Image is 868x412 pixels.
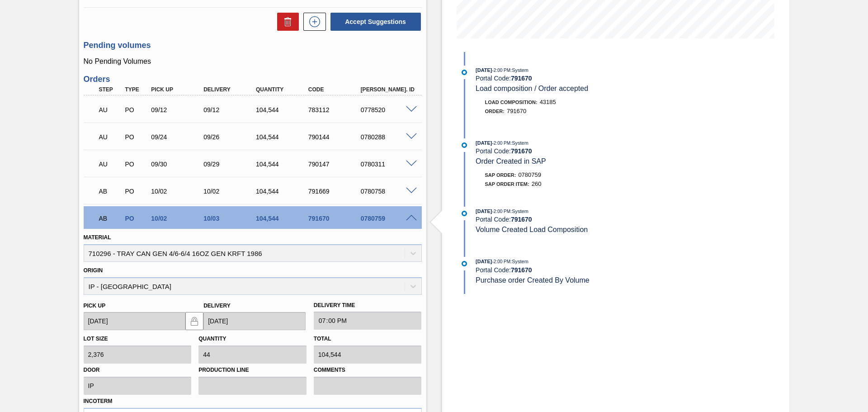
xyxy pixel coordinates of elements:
input: mm/dd/yyyy [84,312,186,330]
div: 104,544 [254,133,312,141]
div: Delivery [201,86,260,93]
p: AU [99,106,122,114]
strong: 791670 [511,266,532,274]
label: Comments [314,364,422,377]
div: Quantity [254,86,312,93]
div: 0780288 [359,133,417,141]
div: Awaiting Unload [97,127,124,147]
button: locked [185,312,203,330]
span: Load composition / Order accepted [476,85,588,92]
span: Volume Created Load Composition [476,226,588,233]
span: : System [510,208,528,214]
div: 09/26/2025 [201,133,260,141]
div: 10/02/2025 [149,215,208,222]
span: SAP Order Item: [485,181,529,187]
span: [DATE] [476,259,492,264]
span: - 2:00 PM [492,141,511,146]
label: Material [84,234,111,241]
label: Delivery Time [314,299,422,312]
div: Portal Code: [476,266,690,274]
span: SAP Order: [485,172,516,178]
div: 09/12/2025 [149,106,208,114]
div: Accept Suggestions [326,12,422,32]
label: Door [84,364,192,377]
span: : System [510,67,528,73]
div: 0778520 [359,106,417,114]
div: [PERSON_NAME]. ID [359,86,417,93]
div: 104,544 [254,188,312,195]
span: - 2:00 PM [492,209,511,214]
label: Lot size [84,336,108,342]
div: Pick up [149,86,208,93]
strong: 791670 [511,216,532,223]
div: 0780758 [359,188,417,195]
div: Awaiting Unload [97,100,124,120]
img: atual [462,70,467,75]
div: 783112 [306,106,365,114]
div: 09/30/2025 [149,161,208,168]
label: Total [314,336,331,342]
span: 791670 [507,108,526,114]
div: Portal Code: [476,75,690,82]
span: : System [510,140,528,146]
label: Production Line [198,364,307,377]
div: Purchase order [123,106,150,114]
p: AB [99,188,122,195]
div: Purchase order [123,133,150,141]
label: Origin [84,267,103,274]
strong: 791670 [511,75,532,82]
span: Order Created in SAP [476,157,546,165]
div: Purchase order [123,188,150,195]
span: 260 [532,180,542,187]
div: 10/03/2025 [201,215,260,222]
div: 10/02/2025 [149,188,208,195]
div: 09/29/2025 [201,161,260,168]
img: atual [462,211,467,216]
span: 43185 [540,99,556,105]
div: 10/02/2025 [201,188,260,195]
span: [DATE] [476,140,492,146]
div: Step [97,86,124,93]
span: Purchase order Created By Volume [476,276,590,284]
span: - 2:00 PM [492,68,511,73]
span: Load Composition : [485,99,538,105]
h3: Pending volumes [84,41,422,50]
div: Delete Suggestions [273,13,299,31]
div: 0780311 [359,161,417,168]
div: 09/24/2025 [149,133,208,141]
label: Pick up [84,303,106,309]
div: 790144 [306,133,365,141]
div: Awaiting Unload [97,154,124,174]
div: New suggestion [299,13,326,31]
p: AU [99,161,122,168]
p: AU [99,133,122,141]
div: 09/12/2025 [201,106,260,114]
span: [DATE] [476,208,492,214]
div: 104,544 [254,106,312,114]
label: Incoterm [84,398,113,404]
span: 0780759 [518,171,541,178]
div: 104,544 [254,215,312,222]
div: Purchase order [123,215,150,222]
div: Code [306,86,365,93]
span: Order : [485,109,505,114]
div: 790147 [306,161,365,168]
p: No Pending Volumes [84,57,422,66]
div: Type [123,86,150,93]
button: Accept Suggestions [330,13,421,31]
label: Quantity [198,336,226,342]
div: Awaiting Billing [97,181,124,201]
input: mm/dd/yyyy [203,312,306,330]
span: - 2:00 PM [492,259,511,264]
span: [DATE] [476,67,492,73]
strong: 791670 [511,147,532,155]
p: AB [99,215,122,222]
div: Portal Code: [476,216,690,223]
img: atual [462,261,467,266]
img: locked [189,316,200,327]
div: Purchase order [123,161,150,168]
span: : System [510,259,528,264]
label: Delivery [203,303,231,309]
h3: Orders [84,75,422,84]
div: 0780759 [359,215,417,222]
